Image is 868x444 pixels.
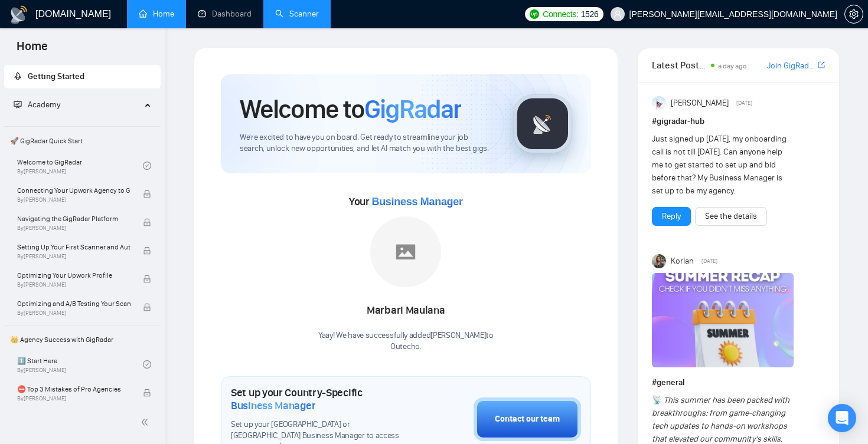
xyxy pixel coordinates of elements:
span: By [PERSON_NAME] [17,253,130,260]
img: Korlan [652,254,666,268]
span: By [PERSON_NAME] [17,310,130,317]
span: a day ago [718,62,747,70]
span: Optimizing Your Upwork Profile [17,269,130,281]
span: lock [143,389,151,397]
span: By [PERSON_NAME] [17,395,130,402]
p: Outecho . [318,341,494,353]
span: [PERSON_NAME] [671,97,729,110]
span: lock [143,246,151,255]
button: See the details [695,207,767,226]
h1: # general [652,376,825,389]
span: lock [143,190,151,198]
span: GigRadar [364,93,461,125]
span: lock [143,218,151,226]
img: upwork-logo.png [530,9,539,19]
span: Connects: [543,8,578,21]
span: user [614,10,622,18]
li: Getting Started [4,65,161,88]
span: Navigating the GigRadar Platform [17,213,130,225]
img: F09CV3P1UE7-Summer%20recap.png [652,273,794,367]
span: check-circle [143,360,151,369]
button: Reply [652,207,691,226]
span: setting [845,9,863,19]
span: double-left [141,416,152,428]
a: Welcome to GigRadarBy[PERSON_NAME] [17,153,143,179]
div: Marbari Maulana [318,301,494,321]
a: 1️⃣ Start HereBy[PERSON_NAME] [17,351,143,377]
span: Your [349,195,463,208]
img: logo [9,5,28,24]
span: Connecting Your Upwork Agency to GigRadar [17,185,130,196]
div: Contact our team [495,413,560,426]
span: Getting Started [28,71,84,81]
h1: Welcome to [240,93,461,125]
span: Korlan [671,255,694,268]
span: [DATE] [736,98,752,108]
h1: Set up your Country-Specific [231,386,415,412]
a: See the details [705,210,757,223]
span: 1526 [581,8,599,21]
span: lock [143,303,151,311]
span: Home [7,38,57,63]
span: Academy [28,100,60,110]
img: placeholder.png [370,216,441,287]
span: By [PERSON_NAME] [17,196,130,203]
span: Business Manager [231,399,315,412]
a: Reply [662,210,681,223]
span: Optimizing and A/B Testing Your Scanner for Better Results [17,298,130,310]
span: By [PERSON_NAME] [17,281,130,288]
em: This summer has been packed with breakthroughs: from game-changing tech updates to hands-on works... [652,395,789,444]
span: Latest Posts from the GigRadar Community [652,58,708,73]
span: 🚀 GigRadar Quick Start [5,129,159,153]
img: gigradar-logo.png [513,94,572,153]
span: 📡 [652,395,662,405]
a: searchScanner [275,9,319,19]
span: ⛔ Top 3 Mistakes of Pro Agencies [17,383,130,395]
button: Contact our team [474,397,581,441]
span: [DATE] [701,256,717,267]
h1: # gigradar-hub [652,115,825,128]
span: 👑 Agency Success with GigRadar [5,328,159,351]
span: Academy [14,100,60,110]
span: export [818,60,825,70]
img: Anisuzzaman Khan [652,96,666,110]
span: We're excited to have you on board. Get ready to streamline your job search, unlock new opportuni... [240,132,494,154]
span: rocket [14,72,22,80]
span: lock [143,275,151,283]
a: export [818,60,825,71]
a: dashboardDashboard [198,9,252,19]
span: Setting Up Your First Scanner and Auto-Bidder [17,241,130,253]
button: setting [844,5,863,24]
div: Open Intercom Messenger [828,404,856,432]
div: Just signed up [DATE], my onboarding call is not till [DATE]. Can anyone help me to get started t... [652,133,791,198]
a: setting [844,9,863,19]
a: Join GigRadar Slack Community [767,60,815,73]
span: fund-projection-screen [14,100,22,108]
span: check-circle [143,162,151,170]
span: By [PERSON_NAME] [17,225,130,232]
div: Yaay! We have successfully added [PERSON_NAME] to [318,330,494,353]
span: Business Manager [371,196,462,208]
a: homeHome [139,9,174,19]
